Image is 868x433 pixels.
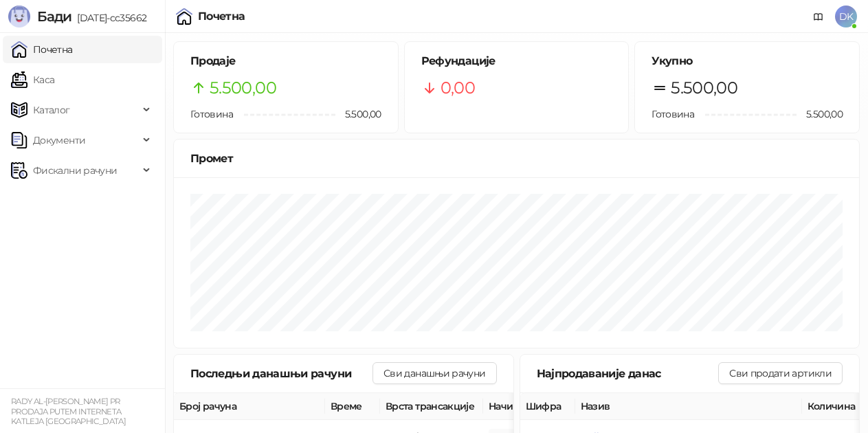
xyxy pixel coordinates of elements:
[380,393,483,420] th: Врста трансакције
[575,393,802,420] th: Назив
[210,75,276,101] span: 5.500,00
[198,11,245,22] div: Почетна
[33,126,85,154] span: Документи
[652,108,694,120] span: Готовина
[11,397,126,426] small: RADY AL-[PERSON_NAME] PR PRODAJA PUTEM INTERNETA KATLEJA [GEOGRAPHIC_DATA]
[537,365,719,382] div: Најпродаваније данас
[520,393,575,420] th: Шифра
[174,393,325,420] th: Број рачуна
[835,5,857,27] span: DK
[33,157,117,184] span: Фискални рачуни
[71,12,146,24] span: [DATE]-cc35662
[671,75,737,101] span: 5.500,00
[718,362,843,384] button: Сви продати артикли
[421,53,612,69] h5: Рефундације
[483,393,621,420] th: Начини плаћања
[808,5,830,27] a: Документација
[441,75,475,101] span: 0,00
[652,53,843,69] h5: Укупно
[190,53,381,69] h5: Продаје
[37,8,71,25] span: Бади
[33,96,70,124] span: Каталог
[8,5,30,27] img: Logo
[190,108,233,120] span: Готовина
[11,66,54,93] a: Каса
[797,107,843,122] span: 5.500,00
[190,365,372,382] div: Последњи данашњи рачуни
[372,362,496,384] button: Сви данашњи рачуни
[190,150,843,167] div: Промет
[325,393,380,420] th: Време
[802,393,864,420] th: Количина
[11,36,73,63] a: Почетна
[335,107,381,122] span: 5.500,00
